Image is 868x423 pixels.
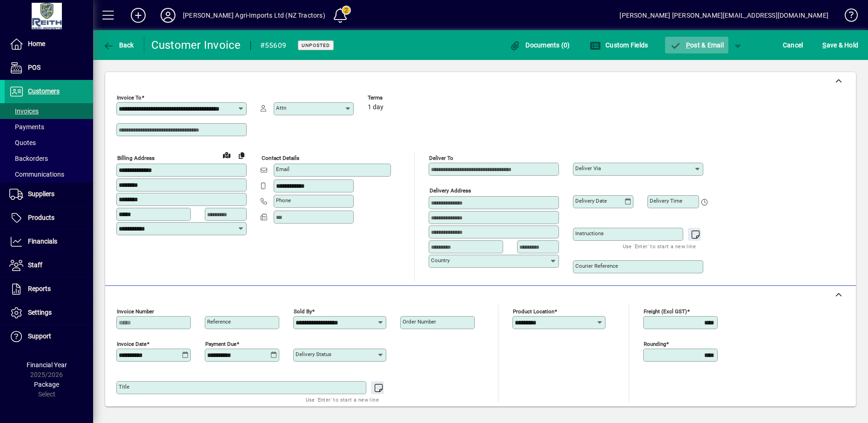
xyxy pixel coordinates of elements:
mat-label: Reference [207,318,231,325]
mat-label: Deliver via [575,165,601,172]
button: Cancel [781,37,806,53]
mat-label: Invoice To [117,94,141,101]
div: #55609 [260,38,287,53]
a: Financials [5,230,93,253]
mat-label: Product location [513,308,554,315]
button: Copy to Delivery address [234,148,249,163]
mat-label: Phone [276,197,291,204]
a: POS [5,56,93,79]
span: Financials [28,238,57,245]
mat-label: Courier Reference [575,263,618,269]
span: Cancel [783,38,803,53]
a: Staff [5,254,93,277]
a: Knowledge Base [838,2,856,32]
a: Settings [5,301,93,324]
span: Reports [28,285,51,292]
span: Package [34,381,59,388]
button: Add [123,7,153,24]
mat-label: Rounding [644,341,666,347]
span: Quotes [9,139,36,146]
span: Documents (0) [510,41,570,49]
span: Communications [9,171,64,178]
span: Terms [368,95,424,101]
a: Reports [5,278,93,301]
a: View on map [219,147,234,162]
div: Customer Invoice [151,38,241,53]
mat-label: Payment due [205,341,236,347]
mat-label: Title [119,383,129,390]
mat-label: Delivery date [575,198,607,204]
span: Unposted [302,42,330,48]
span: 1 day [368,104,384,111]
div: [PERSON_NAME] Agri-Imports Ltd (NZ Tractors) [183,8,325,23]
span: Suppliers [28,190,54,198]
mat-label: Country [431,257,450,264]
button: Custom Fields [587,37,651,53]
span: Customers [28,87,60,95]
span: ost & Email [670,41,724,49]
span: Products [28,214,54,221]
span: Custom Fields [590,41,648,49]
button: Post & Email [665,37,728,53]
span: Support [28,332,51,340]
span: P [686,41,690,49]
span: Staff [28,261,42,269]
mat-label: Sold by [294,308,312,315]
a: Support [5,325,93,348]
span: Backorders [9,155,48,162]
a: Home [5,33,93,56]
span: Settings [28,309,52,316]
span: ave & Hold [822,38,858,53]
span: Financial Year [27,361,67,369]
a: Products [5,206,93,230]
a: Suppliers [5,183,93,206]
mat-label: Freight (excl GST) [644,308,687,315]
button: Save & Hold [820,37,861,53]
a: Communications [5,166,93,182]
mat-label: Deliver To [429,155,453,161]
app-page-header-button: Back [93,37,144,53]
button: Back [101,37,136,53]
span: S [822,41,826,49]
mat-label: Delivery status [296,351,331,357]
span: Back [103,41,134,49]
span: POS [28,64,40,71]
mat-label: Email [276,166,289,172]
div: [PERSON_NAME] [PERSON_NAME][EMAIL_ADDRESS][DOMAIN_NAME] [619,8,828,23]
a: Invoices [5,103,93,119]
button: Documents (0) [507,37,572,53]
mat-label: Order number [403,318,436,325]
mat-label: Attn [276,105,286,111]
a: Payments [5,119,93,135]
mat-label: Instructions [575,230,604,237]
span: Home [28,40,45,47]
mat-label: Invoice date [117,341,147,347]
button: Profile [153,7,183,24]
mat-hint: Use 'Enter' to start a new line [623,241,696,251]
a: Backorders [5,151,93,166]
mat-label: Invoice number [117,308,154,315]
mat-label: Delivery time [650,198,682,204]
mat-hint: Use 'Enter' to start a new line [306,394,379,405]
span: Invoices [9,107,39,115]
span: Payments [9,123,44,131]
a: Quotes [5,135,93,151]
